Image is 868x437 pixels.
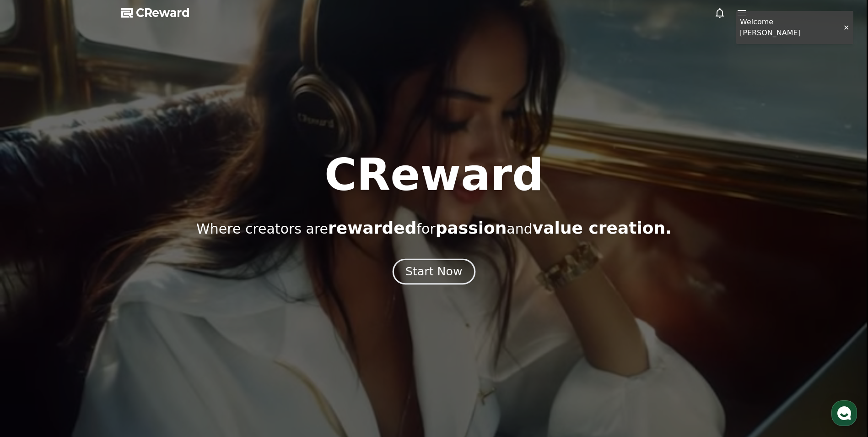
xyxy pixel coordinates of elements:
a: Settings [118,290,176,313]
span: Home [23,304,39,311]
div: Start Now [405,264,462,279]
span: rewarded [328,218,416,237]
a: Messages [60,290,118,313]
span: Settings [135,304,158,311]
span: value creation. [533,218,672,237]
span: CReward [136,5,190,20]
a: CReward [121,5,190,20]
h1: CReward [324,153,544,197]
p: Where creators are for and [196,219,672,237]
a: Home [3,290,60,313]
span: Messages [76,305,103,312]
a: Start Now [394,268,474,277]
button: Start Now [393,259,475,285]
span: passion [436,218,507,237]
